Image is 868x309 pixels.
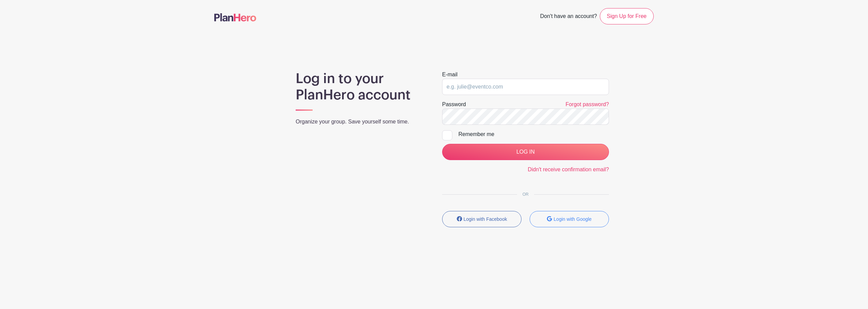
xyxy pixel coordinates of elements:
a: Sign Up for Free [600,8,654,24]
input: LOG IN [442,144,609,160]
h1: Log in to your PlanHero account [296,71,426,103]
label: E-mail [442,71,457,79]
button: Login with Google [530,211,609,227]
span: Don't have an account? [540,9,597,24]
button: Login with Facebook [442,211,521,227]
img: logo-507f7623f17ff9eddc593b1ce0a138ce2505c220e1c5a4e2b4648c50719b7d32.svg [214,13,256,21]
span: OR [517,192,534,197]
input: e.g. julie@eventco.com [442,79,609,95]
small: Login with Facebook [463,216,507,222]
a: Didn't receive confirmation email? [528,167,609,172]
p: Organize your group. Save yourself some time. [296,118,426,126]
small: Login with Google [554,216,592,222]
label: Password [442,100,466,109]
a: Forgot password? [566,101,609,107]
div: Remember me [458,130,609,138]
